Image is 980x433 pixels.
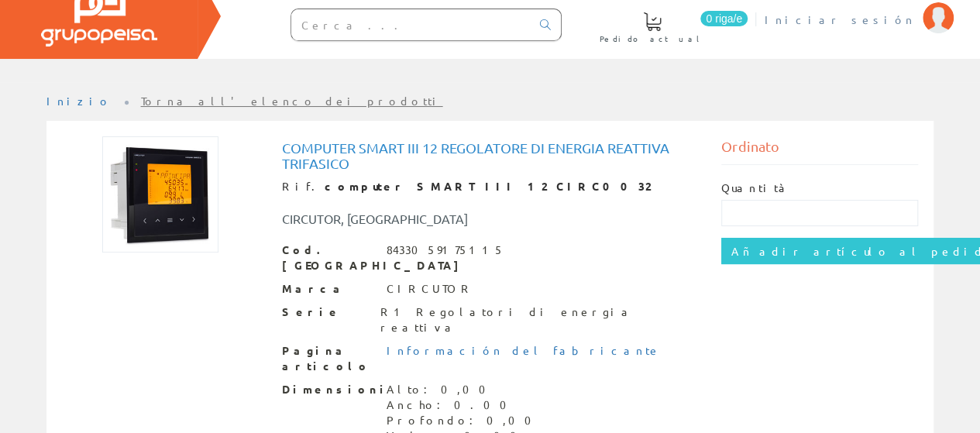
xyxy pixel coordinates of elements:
[387,343,661,357] a: Información del fabricante
[282,281,346,295] font: Marca
[706,12,742,25] font: 0 riga/e
[380,304,633,334] font: R1 Regolatori di energia reattiva
[282,304,341,318] font: Serie
[721,180,793,194] font: Quantità
[282,139,669,171] font: Computer Smart III 12 Regolatore di energia reattiva trifasico
[102,136,218,253] img: Foto articolo Computer Smart III 12 Regolatore di energia reattiva trifasico (150x150)
[600,33,705,44] font: Pedido actual
[282,382,390,396] font: Dimensioni
[721,138,779,154] font: Ordinato
[325,179,650,193] font: computer SMART III 12 CIRC0032
[387,413,541,427] font: Profondo: 0,00
[282,211,468,226] font: CIRCUTOR, [GEOGRAPHIC_DATA]
[291,9,531,40] input: Cerca ...
[46,94,112,108] a: Inizio
[765,12,915,26] font: Iniciar sesión
[387,397,516,411] font: Ancho: 0.00
[387,281,474,295] font: CIRCUTOR
[282,242,467,272] font: Cod. [GEOGRAPHIC_DATA]
[282,343,370,373] font: Pagina articolo
[282,179,325,193] font: Rif.
[387,382,495,396] font: Alto: 0,00
[387,242,504,256] font: 8433059175115
[141,94,443,108] a: Torna all'elenco dei prodotti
